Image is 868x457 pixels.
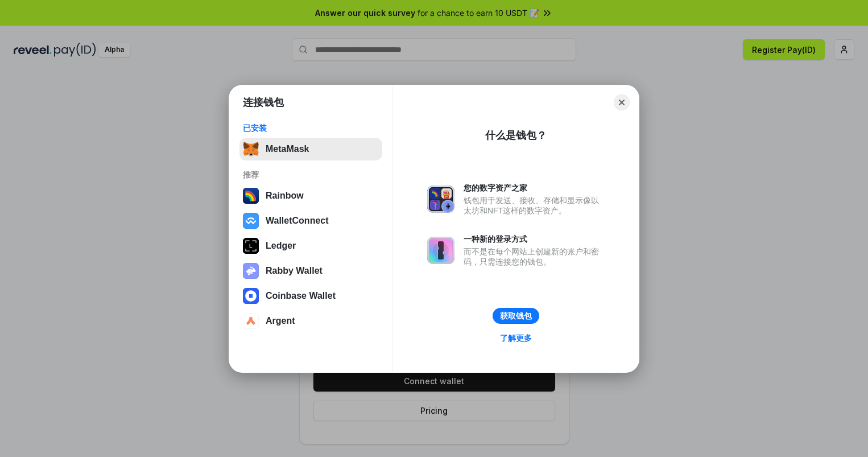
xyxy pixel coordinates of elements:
div: Rabby Wallet [266,266,323,276]
div: Coinbase Wallet [266,291,336,301]
div: 而不是在每个网站上创建新的账户和密码，只需连接您的钱包。 [464,246,605,267]
button: WalletConnect [239,209,382,232]
div: 您的数字资产之家 [464,183,605,193]
button: Rabby Wallet [239,260,382,282]
img: svg+xml,%3Csvg%20width%3D%2228%22%20height%3D%2228%22%20viewBox%3D%220%200%2028%2028%22%20fill%3D... [243,213,259,229]
img: svg+xml,%3Csvg%20xmlns%3D%22http%3A%2F%2Fwww.w3.org%2F2000%2Fsvg%22%20fill%3D%22none%22%20viewBox... [427,186,454,213]
div: Argent [266,316,295,326]
button: Close [614,94,630,110]
button: MetaMask [239,138,382,160]
button: 获取钱包 [493,308,539,324]
div: 了解更多 [500,333,532,343]
img: svg+xml,%3Csvg%20width%3D%22120%22%20height%3D%22120%22%20viewBox%3D%220%200%20120%20120%22%20fil... [243,188,259,204]
button: Argent [239,310,382,332]
div: 钱包用于发送、接收、存储和显示像以太坊和NFT这样的数字资产。 [464,195,605,216]
img: svg+xml,%3Csvg%20xmlns%3D%22http%3A%2F%2Fwww.w3.org%2F2000%2Fsvg%22%20fill%3D%22none%22%20viewBox... [427,237,454,264]
div: 获取钱包 [500,311,532,321]
img: svg+xml,%3Csvg%20fill%3D%22none%22%20height%3D%2233%22%20viewBox%3D%220%200%2035%2033%22%20width%... [243,141,259,157]
div: MetaMask [266,144,309,154]
div: Rainbow [266,191,304,201]
img: svg+xml,%3Csvg%20width%3D%2228%22%20height%3D%2228%22%20viewBox%3D%220%200%2028%2028%22%20fill%3D... [243,288,259,304]
div: WalletConnect [266,216,329,226]
button: Ledger [239,234,382,257]
div: 什么是钱包？ [485,129,547,142]
button: Coinbase Wallet [239,285,382,307]
div: 推荐 [243,170,379,180]
div: Ledger [266,241,296,251]
button: Rainbow [239,184,382,207]
img: svg+xml,%3Csvg%20xmlns%3D%22http%3A%2F%2Fwww.w3.org%2F2000%2Fsvg%22%20width%3D%2228%22%20height%3... [243,238,259,254]
h1: 连接钱包 [243,96,284,109]
a: 了解更多 [493,331,539,345]
img: svg+xml,%3Csvg%20xmlns%3D%22http%3A%2F%2Fwww.w3.org%2F2000%2Fsvg%22%20fill%3D%22none%22%20viewBox... [243,263,259,279]
div: 已安装 [243,123,379,133]
div: 一种新的登录方式 [464,234,605,244]
img: svg+xml,%3Csvg%20width%3D%2228%22%20height%3D%2228%22%20viewBox%3D%220%200%2028%2028%22%20fill%3D... [243,313,259,329]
